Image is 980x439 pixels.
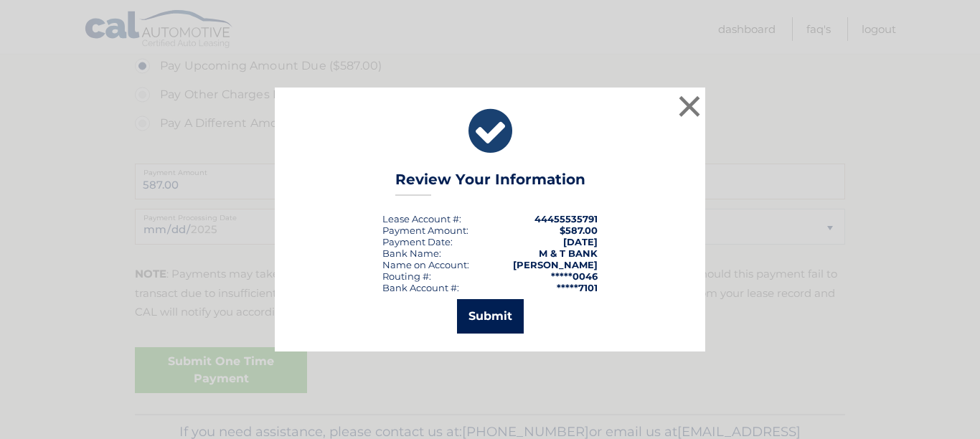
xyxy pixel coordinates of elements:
[382,282,459,293] div: Bank Account #:
[539,247,598,259] strong: M & T BANK
[382,236,453,247] div: :
[457,299,524,334] button: Submit
[382,213,461,225] div: Lease Account #:
[382,259,469,270] div: Name on Account:
[395,171,585,196] h3: Review Your Information
[382,270,431,282] div: Routing #:
[513,259,598,270] strong: [PERSON_NAME]
[534,213,598,225] strong: 44455535791
[382,247,441,259] div: Bank Name:
[382,225,468,236] div: Payment Amount:
[560,225,598,236] span: $587.00
[563,236,598,247] span: [DATE]
[675,92,704,121] button: ×
[382,236,451,247] span: Payment Date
